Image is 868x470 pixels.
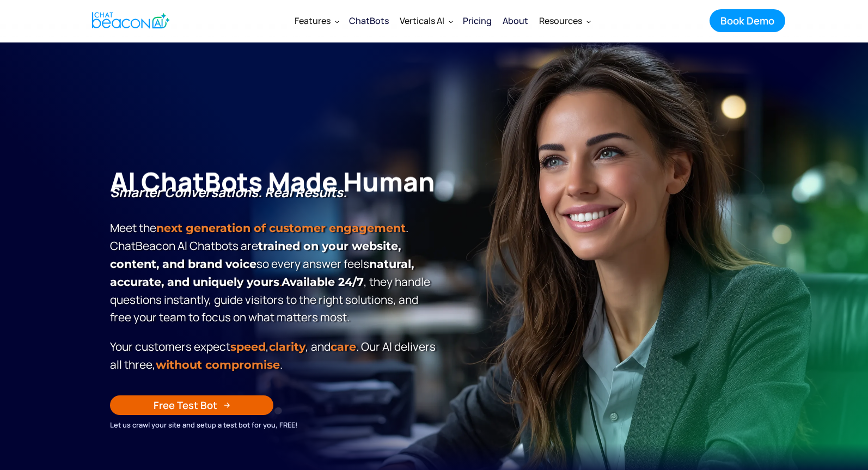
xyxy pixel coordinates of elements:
[230,340,266,353] strong: speed
[156,358,280,371] span: without compromise
[110,395,273,415] a: Free Test Bot
[349,13,389,28] div: ChatBots
[720,14,774,28] div: Book Demo
[335,19,339,23] img: Dropdown
[394,8,457,34] div: Verticals AI
[463,13,492,28] div: Pricing
[282,275,364,289] strong: Available 24/7
[156,221,406,235] strong: next generation of customer engagement
[539,13,582,28] div: Resources
[710,9,785,32] a: Book Demo
[534,8,595,34] div: Resources
[449,19,453,23] img: Dropdown
[224,402,230,408] img: Arrow
[83,7,176,34] a: home
[154,398,217,412] div: Free Test Bot
[110,164,439,199] h1: AI ChatBots Made Human
[344,7,394,35] a: ChatBots
[503,13,528,28] div: About
[400,13,444,28] div: Verticals AI
[586,19,591,23] img: Dropdown
[110,419,439,431] div: Let us crawl your site and setup a test bot for you, FREE!
[295,13,331,28] div: Features
[331,340,356,353] span: care
[497,7,534,35] a: About
[110,184,439,326] p: Meet the . ChatBeacon Al Chatbots are so every answer feels , they handle questions instantly, gu...
[110,338,439,374] p: Your customers expect , , and . Our Al delivers all three, .
[269,340,305,353] span: clarity
[289,8,344,34] div: Features
[457,7,497,35] a: Pricing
